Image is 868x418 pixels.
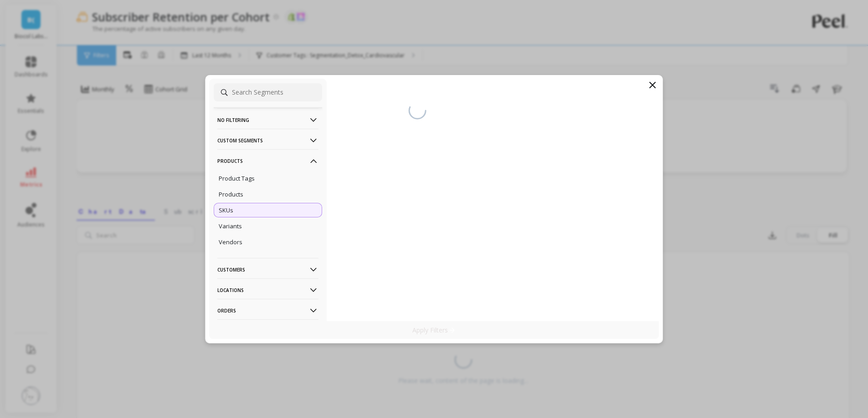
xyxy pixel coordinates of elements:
[219,222,242,230] p: Variants
[219,206,233,214] p: SKUs
[214,83,322,101] input: Search Segments
[217,129,318,152] p: Custom Segments
[217,149,318,172] p: Products
[217,278,318,302] p: Locations
[412,326,456,334] p: Apply Filters
[217,299,318,322] p: Orders
[217,108,318,131] p: No filtering
[219,190,243,198] p: Products
[219,174,255,182] p: Product Tags
[217,258,318,281] p: Customers
[217,319,318,342] p: Subscriptions
[219,238,242,246] p: Vendors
